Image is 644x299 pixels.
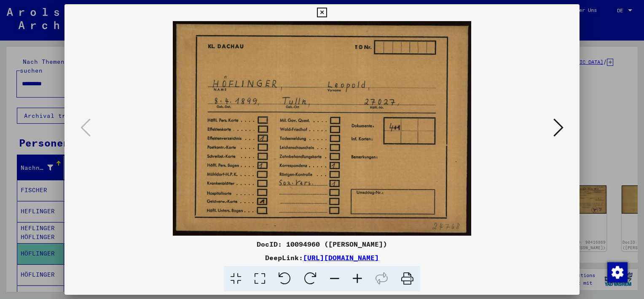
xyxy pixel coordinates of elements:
[64,253,580,263] div: DeepLink:
[607,262,628,283] img: Zustimmung ändern
[64,239,580,249] div: DocID: 10094960 ([PERSON_NAME])
[93,21,551,236] img: 001.jpg
[607,262,627,282] div: Zustimmung ändern
[303,253,379,262] a: [URL][DOMAIN_NAME]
